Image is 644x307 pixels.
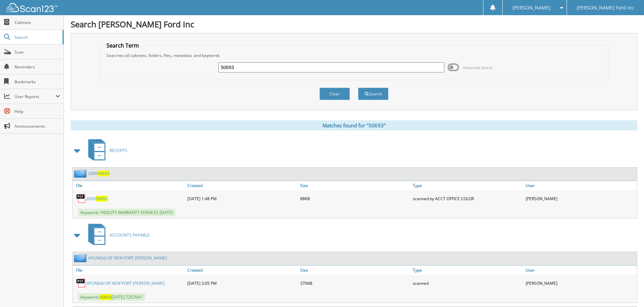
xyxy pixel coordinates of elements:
span: Help [15,109,60,114]
div: 88KB [299,192,411,205]
span: Search [15,34,59,40]
a: RECEIPTS [84,137,127,164]
a: ACCOUNTS PAYABLE [84,222,150,248]
div: scanned [411,276,524,290]
span: [PERSON_NAME] [512,6,550,10]
span: ACCOUNTS PAYABLE [110,232,150,238]
img: scan123-logo-white.svg [7,3,57,12]
button: Clear [319,88,350,100]
span: User Reports [15,94,55,99]
span: Announcements [15,123,60,129]
span: Cabinets [15,20,60,25]
a: Type [411,266,524,275]
span: RECEIPTS [110,148,127,153]
a: File [73,266,186,275]
div: [DATE] 1:48 PM [186,192,299,205]
span: 50693 [100,294,112,300]
a: User [524,181,637,190]
a: HYUNDAI OF NEW PORT [PERSON_NAME] [86,280,165,286]
img: PDF.png [76,193,86,204]
button: Search [358,88,388,100]
div: [PERSON_NAME] [524,192,637,205]
a: User [524,266,637,275]
a: Created [186,181,299,190]
span: Keywords: FIDELITY WARRANTY SERVICES [DATE] [78,209,175,216]
img: folder2.png [74,254,88,262]
a: File [73,181,186,190]
span: [PERSON_NAME] Ford Inc [577,6,634,10]
a: Size [299,181,411,190]
legend: Search Term [103,42,142,49]
a: 200050693 [86,196,108,202]
span: 50693 [98,171,110,176]
div: Matches found for "50693" [71,120,637,130]
div: Searches all cabinets, folders, files, metadata, and keywords [103,53,605,58]
div: 376KB [299,276,411,290]
img: folder2.png [74,169,88,178]
img: PDF.png [76,278,86,288]
span: Reminders [15,64,60,70]
a: HYUNDAI OF NEW PORT [PERSON_NAME] [88,255,167,261]
a: Type [411,181,524,190]
div: [PERSON_NAME] [524,276,637,290]
a: Size [299,266,411,275]
h1: Search [PERSON_NAME] Ford Inc [71,19,637,30]
span: Keywords: [DATE] 7257641 [78,293,145,301]
a: 200050693 [88,171,110,176]
span: Advanced Search [463,65,493,70]
div: [DATE] 3:05 PM [186,276,299,290]
a: Created [186,266,299,275]
div: scanned by ACCT OFFICE COLOR [411,192,524,205]
span: 50693 [96,196,108,202]
span: Scan [15,49,60,55]
span: Bookmarks [15,79,60,85]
